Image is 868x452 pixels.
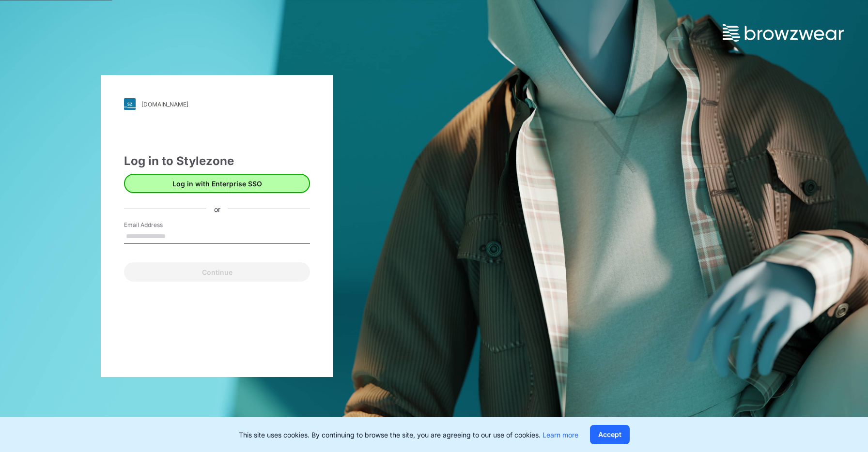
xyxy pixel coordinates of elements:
[723,24,844,42] img: browzwear-logo.73288ffb.svg
[124,98,136,110] img: svg+xml;base64,PHN2ZyB3aWR0aD0iMjgiIGhlaWdodD0iMjgiIHZpZXdCb3g9IjAgMCAyOCAyOCIgZmlsbD0ibm9uZSIgeG...
[124,174,310,193] button: Log in with Enterprise SSO
[239,430,578,440] p: This site uses cookies. By continuing to browse the site, you are agreeing to our use of cookies.
[124,152,310,170] div: Log in to Stylezone
[590,425,630,444] button: Accept
[542,431,578,439] a: Learn more
[124,98,310,110] a: [DOMAIN_NAME]
[124,221,192,229] label: Email Address
[141,101,188,108] div: [DOMAIN_NAME]
[206,204,228,214] div: or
